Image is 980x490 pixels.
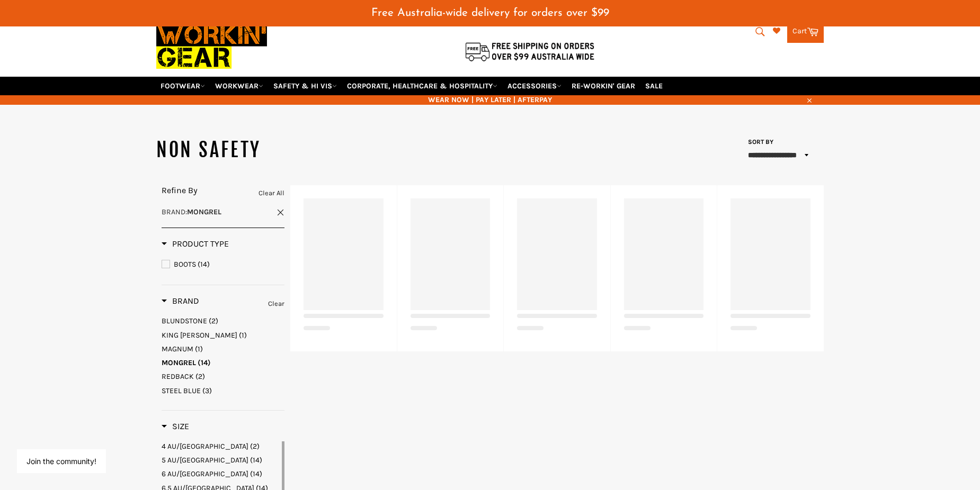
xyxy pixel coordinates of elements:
[162,344,284,354] a: MAGNUM
[250,456,262,465] span: (14)
[162,386,284,396] a: STEEL BLUE
[162,207,284,217] a: Brand:MONGREL
[162,207,221,216] span: :
[162,441,280,451] a: 4 AU/UK
[198,358,211,367] span: (14)
[250,442,260,451] span: (2)
[162,358,196,367] span: MONGREL
[156,137,490,164] h1: NON SAFETY
[162,372,194,381] span: REDBACK
[250,469,262,478] span: (14)
[156,16,267,76] img: Workin Gear leaders in Workwear, Safety Boots, PPE, Uniforms. Australia's No.1 in Workwear
[211,77,268,95] a: WORKWEAR
[187,207,221,216] strong: MONGREL
[156,77,209,95] a: FOOTWEAR
[162,421,189,432] h3: Size
[464,40,596,62] img: Flat $9.95 shipping Australia wide
[641,77,667,95] a: SALE
[259,187,284,199] a: Clear All
[162,386,201,395] span: STEEL BLUE
[567,77,639,95] a: RE-WORKIN' GEAR
[198,260,210,269] span: (14)
[269,77,341,95] a: SAFETY & HI VIS
[162,371,284,382] a: REDBACK
[209,316,218,325] span: (2)
[162,344,193,353] span: MAGNUM
[787,21,824,43] a: Cart
[162,455,280,465] a: 5 AU/UK
[371,7,609,19] span: Free Australia-wide delivery for orders over $99
[202,386,212,395] span: (3)
[239,331,247,340] span: (1)
[162,442,248,451] span: 4 AU/[GEOGRAPHIC_DATA]
[162,469,248,478] span: 6 AU/[GEOGRAPHIC_DATA]
[162,331,237,340] span: KING [PERSON_NAME]
[162,316,207,325] span: BLUNDSTONE
[162,456,248,465] span: 5 AU/[GEOGRAPHIC_DATA]
[162,207,185,216] span: Brand
[162,259,284,270] a: BOOTS
[162,469,280,479] a: 6 AU/UK
[162,296,199,306] h3: Brand
[156,95,824,105] span: WEAR NOW | PAY LATER | AFTERPAY
[195,344,203,353] span: (1)
[162,330,284,340] a: KING GEE
[162,316,284,326] a: BLUNDSTONE
[744,138,773,147] label: Sort by
[162,185,198,195] span: Refine By
[268,298,284,310] a: Clear
[174,260,196,269] span: BOOTS
[195,372,205,381] span: (2)
[162,239,229,249] h3: Product Type
[503,77,566,95] a: ACCESSORIES
[343,77,502,95] a: CORPORATE, HEALTHCARE & HOSPITALITY
[26,457,96,466] button: Join the community!
[162,358,284,368] a: MONGREL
